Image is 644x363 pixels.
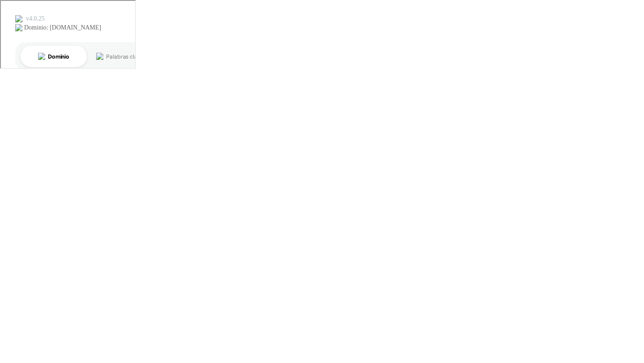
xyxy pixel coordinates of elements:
[105,53,142,59] div: Palabras clave
[14,23,21,30] img: website_grey.svg
[25,14,44,21] div: v 4.0.25
[14,14,21,21] img: logo_orange.svg
[23,23,100,30] div: Dominio: [DOMAIN_NAME]
[95,52,102,59] img: tab_keywords_by_traffic_grey.svg
[37,52,44,59] img: tab_domain_overview_orange.svg
[47,53,68,59] div: Dominio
